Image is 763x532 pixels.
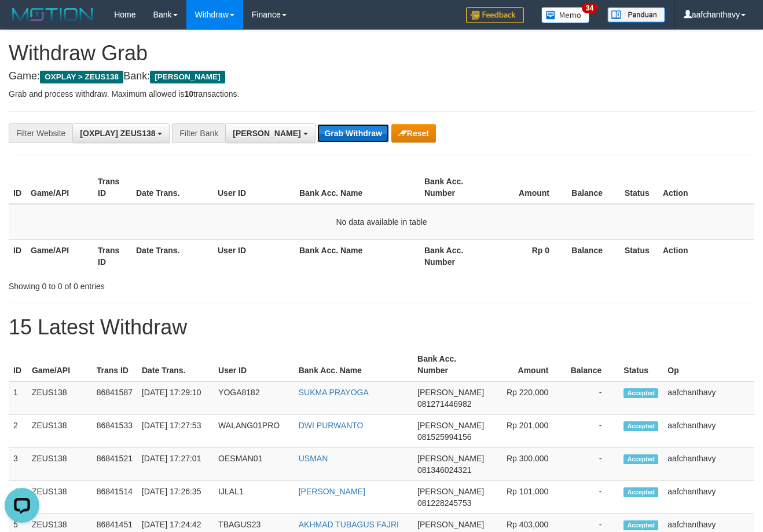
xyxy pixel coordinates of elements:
[663,348,754,381] th: Op
[9,123,72,143] div: Filter Website
[27,415,92,448] td: ZEUS138
[27,448,92,481] td: ZEUS138
[214,381,294,415] td: YOGA8182
[27,481,92,514] td: ZEUS138
[92,481,137,514] td: 86841514
[80,129,155,138] span: [OXPLAY] ZEUS138
[417,399,471,409] span: Copy 081271446982 to clipboard
[417,454,484,463] span: [PERSON_NAME]
[9,348,27,381] th: ID
[417,465,471,475] span: Copy 081346024321 to clipboard
[663,381,754,415] td: aafchanthavy
[213,239,295,272] th: User ID
[299,487,365,496] a: [PERSON_NAME]
[72,123,170,143] button: [OXPLAY] ZEUS138
[214,348,294,381] th: User ID
[9,316,754,339] h1: 15 Latest Withdraw
[541,7,590,23] img: Button%20Memo.svg
[658,171,754,204] th: Action
[420,239,487,272] th: Bank Acc. Number
[566,448,619,481] td: -
[92,381,137,415] td: 86841587
[93,239,131,272] th: Trans ID
[420,171,487,204] th: Bank Acc. Number
[620,171,658,204] th: Status
[9,171,26,204] th: ID
[92,348,137,381] th: Trans ID
[214,481,294,514] td: IJLAL1
[582,3,597,13] span: 34
[417,388,484,397] span: [PERSON_NAME]
[566,415,619,448] td: -
[131,171,213,204] th: Date Trans.
[294,348,413,381] th: Bank Acc. Name
[299,520,399,529] a: AKHMAD TUBAGUS FAJRI
[417,520,484,529] span: [PERSON_NAME]
[137,348,214,381] th: Date Trans.
[213,171,295,204] th: User ID
[299,454,328,463] a: USMAN
[5,5,39,39] button: Open LiveChat chat widget
[92,415,137,448] td: 86841533
[658,239,754,272] th: Action
[489,415,566,448] td: Rp 201,000
[417,498,471,508] span: Copy 081228245753 to clipboard
[417,421,484,430] span: [PERSON_NAME]
[137,481,214,514] td: [DATE] 17:26:35
[489,381,566,415] td: Rp 220,000
[391,124,436,143] button: Reset
[663,481,754,514] td: aafchanthavy
[9,276,309,292] div: Showing 0 to 0 of 0 entries
[131,239,213,272] th: Date Trans.
[417,487,484,496] span: [PERSON_NAME]
[225,123,315,143] button: [PERSON_NAME]
[214,415,294,448] td: WALANG01PRO
[214,448,294,481] td: OESMAN01
[299,421,364,430] a: DWI PURWANTO
[317,124,388,143] button: Grab Withdraw
[623,487,658,497] span: Accepted
[9,481,27,514] td: 4
[9,239,26,272] th: ID
[663,415,754,448] td: aafchanthavy
[137,381,214,415] td: [DATE] 17:29:10
[566,481,619,514] td: -
[295,171,420,204] th: Bank Acc. Name
[9,6,97,23] img: MOTION_logo.png
[9,448,27,481] td: 3
[150,71,225,83] span: [PERSON_NAME]
[9,415,27,448] td: 2
[26,239,93,272] th: Game/API
[299,388,369,397] a: SUKMA PRAYOGA
[489,448,566,481] td: Rp 300,000
[566,381,619,415] td: -
[489,481,566,514] td: Rp 101,000
[233,129,300,138] span: [PERSON_NAME]
[607,7,665,23] img: panduan.png
[27,348,92,381] th: Game/API
[567,171,620,204] th: Balance
[9,71,754,82] h4: Game: Bank:
[27,381,92,415] td: ZEUS138
[295,239,420,272] th: Bank Acc. Name
[172,123,225,143] div: Filter Bank
[93,171,131,204] th: Trans ID
[623,421,658,431] span: Accepted
[620,239,658,272] th: Status
[487,171,567,204] th: Amount
[9,204,754,240] td: No data available in table
[487,239,567,272] th: Rp 0
[184,89,193,99] strong: 10
[489,348,566,381] th: Amount
[92,448,137,481] td: 86841521
[466,7,524,23] img: Feedback.jpg
[623,520,658,530] span: Accepted
[566,348,619,381] th: Balance
[9,42,754,65] h1: Withdraw Grab
[9,381,27,415] td: 1
[619,348,663,381] th: Status
[623,388,658,398] span: Accepted
[623,454,658,464] span: Accepted
[567,239,620,272] th: Balance
[663,448,754,481] td: aafchanthavy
